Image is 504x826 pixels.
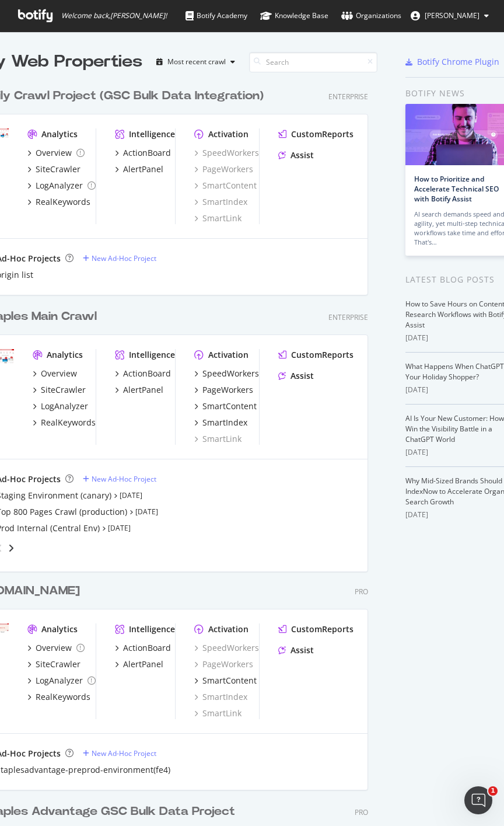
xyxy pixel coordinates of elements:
div: SiteCrawler [36,658,80,670]
div: LogAnalyzer [41,400,88,412]
a: RealKeywords [27,691,90,703]
a: AlertPanel [115,384,163,396]
a: LogAnalyzer [27,675,96,686]
a: Overview [27,147,85,159]
a: PageWorkers [194,658,253,670]
a: Assist [278,370,314,382]
div: angle-right [7,542,15,554]
a: SmartIndex [194,196,247,208]
div: SpeedWorkers [194,642,259,654]
a: RealKeywords [33,417,96,428]
div: New Ad-Hoc Project [92,474,156,484]
div: Overview [36,642,72,654]
div: AlertPanel [123,658,163,670]
button: Most recent crawl [152,53,240,71]
div: Most recent crawl [167,58,226,65]
a: ActionBoard [115,368,171,379]
a: New Ad-Hoc Project [83,748,156,758]
div: CustomReports [291,128,353,140]
a: Assist [278,149,314,161]
div: PageWorkers [202,384,253,396]
a: PageWorkers [194,384,253,396]
div: CustomReports [291,349,353,361]
span: 1 [488,786,498,796]
div: AlertPanel [123,384,163,396]
a: SmartLink [194,433,242,445]
div: Analytics [47,349,83,361]
a: SpeedWorkers [194,147,259,159]
div: AlertPanel [123,163,163,175]
span: Welcome back, [PERSON_NAME] ! [61,11,167,20]
iframe: Intercom live chat [464,786,492,814]
div: Enterprise [328,92,368,102]
a: Assist [278,644,314,656]
div: Pro [355,807,368,817]
div: Assist [290,644,314,656]
div: Analytics [41,128,78,140]
div: SmartIndex [202,417,247,428]
a: Overview [27,642,85,654]
a: [DATE] [108,523,131,533]
a: Botify Chrome Plugin [405,56,499,68]
div: Overview [36,147,72,159]
div: ActionBoard [123,147,171,159]
a: ActionBoard [115,642,171,654]
a: SmartContent [194,400,257,412]
div: Intelligence [129,128,175,140]
div: SmartContent [202,675,257,686]
a: LogAnalyzer [33,400,88,412]
div: SiteCrawler [36,163,80,175]
a: CustomReports [278,128,353,140]
div: ActionBoard [123,368,171,379]
a: LogAnalyzer [27,180,96,191]
div: CustomReports [291,623,353,635]
a: SpeedWorkers [194,368,259,379]
div: Enterprise [328,312,368,322]
div: New Ad-Hoc Project [92,253,156,263]
a: SmartContent [194,675,257,686]
div: LogAnalyzer [36,675,83,686]
a: New Ad-Hoc Project [83,474,156,484]
a: SmartLink [194,707,242,719]
a: SiteCrawler [27,163,80,175]
div: Intelligence [129,349,175,361]
a: ActionBoard [115,147,171,159]
span: Jeffrey Iwanicki [425,11,480,20]
a: [DATE] [135,507,158,517]
div: Activation [208,623,249,635]
button: [PERSON_NAME] [401,6,498,25]
div: RealKeywords [36,196,90,208]
a: How to Prioritize and Accelerate Technical SEO with Botify Assist [414,174,499,204]
div: Overview [41,368,77,379]
div: Activation [208,349,249,361]
div: Knowledge Base [260,10,328,22]
a: AlertPanel [115,658,163,670]
div: Organizations [341,10,401,22]
div: RealKeywords [41,417,96,428]
a: Overview [33,368,77,379]
div: Assist [290,149,314,161]
div: RealKeywords [36,691,90,703]
input: Search [249,52,377,72]
a: SmartContent [194,180,257,191]
a: SmartLink [194,212,242,224]
div: New Ad-Hoc Project [92,748,156,758]
a: PageWorkers [194,163,253,175]
div: Intelligence [129,623,175,635]
a: SmartIndex [194,417,247,428]
div: Pro [355,587,368,597]
div: SmartContent [202,400,257,412]
a: RealKeywords [27,196,90,208]
a: SmartIndex [194,691,247,703]
div: SpeedWorkers [202,368,259,379]
a: CustomReports [278,349,353,361]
